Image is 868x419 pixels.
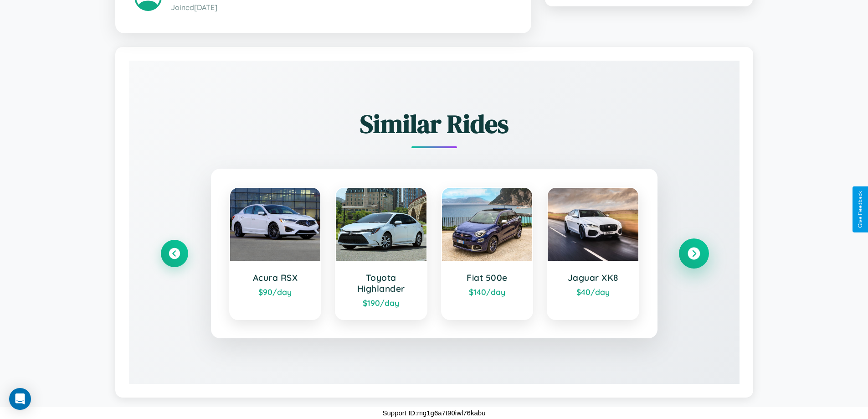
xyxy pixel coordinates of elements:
[383,407,486,419] p: Support ID: mg1g6a7t90iwl76kabu
[239,272,312,283] h3: Acura RSX
[9,388,31,410] div: Open Intercom Messenger
[239,287,312,297] div: $ 90 /day
[557,272,629,283] h3: Jaguar XK8
[335,187,427,320] a: Toyota Highlander$190/day
[451,287,524,297] div: $ 140 /day
[345,298,417,308] div: $ 190 /day
[171,1,512,14] p: Joined [DATE]
[161,106,708,141] h2: Similar Rides
[547,187,639,320] a: Jaguar XK8$40/day
[557,287,629,297] div: $ 40 /day
[345,272,417,294] h3: Toyota Highlander
[441,187,534,320] a: Fiat 500e$140/day
[451,272,524,283] h3: Fiat 500e
[229,187,322,320] a: Acura RSX$90/day
[857,191,863,228] div: Give Feedback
